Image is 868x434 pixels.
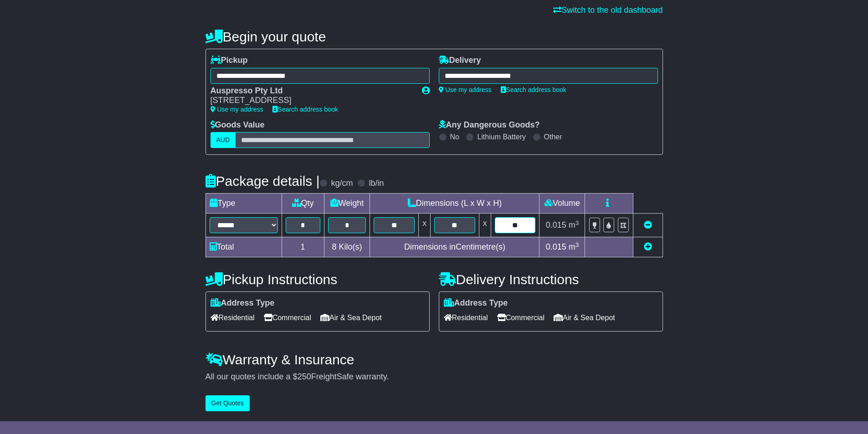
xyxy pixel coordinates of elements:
td: x [419,214,431,237]
td: 1 [282,237,324,257]
h4: Begin your quote [205,29,663,44]
label: Delivery [439,56,481,66]
a: Remove this item [644,220,652,230]
label: lb/in [369,179,384,189]
h4: Delivery Instructions [439,272,663,287]
a: Search address book [272,106,338,113]
label: Address Type [444,298,508,308]
span: 8 [332,242,336,251]
td: Kilo(s) [324,237,370,257]
h4: Pickup Instructions [205,272,430,287]
td: Weight [324,194,370,214]
span: m [569,242,579,251]
label: Any Dangerous Goods? [439,120,540,130]
label: Pickup [211,56,248,66]
span: 250 [298,372,311,381]
span: Commercial [264,311,311,325]
td: Qty [282,194,324,214]
span: Residential [444,311,488,325]
span: Air & Sea Depot [320,311,382,325]
span: 0.015 [546,220,566,230]
label: Goods Value [211,120,265,130]
div: All our quotes include a $ FreightSafe warranty. [205,372,663,382]
h4: Package details | [205,174,320,189]
span: 0.015 [546,242,566,251]
td: Total [205,237,282,257]
td: x [479,214,491,237]
td: Volume [539,194,585,214]
label: Lithium Battery [477,133,526,141]
div: [STREET_ADDRESS] [211,96,413,106]
span: Residential [211,311,255,325]
span: m [569,220,579,230]
td: Dimensions in Centimetre(s) [370,237,539,257]
label: kg/cm [331,179,353,189]
a: Use my address [439,86,492,93]
label: AUD [211,132,236,148]
sup: 3 [575,220,579,226]
label: Other [544,133,562,141]
sup: 3 [575,241,579,248]
a: Switch to the old dashboard [553,5,663,15]
div: Auspresso Pty Ltd [211,86,413,96]
label: No [450,133,459,141]
td: Dimensions (L x W x H) [370,194,539,214]
td: Type [205,194,282,214]
button: Get Quotes [205,395,250,411]
h4: Warranty & Insurance [205,352,663,367]
label: Address Type [211,298,275,308]
span: Commercial [497,311,544,325]
a: Add new item [644,242,652,251]
a: Search address book [501,86,566,93]
span: Air & Sea Depot [554,311,615,325]
a: Use my address [211,106,263,113]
